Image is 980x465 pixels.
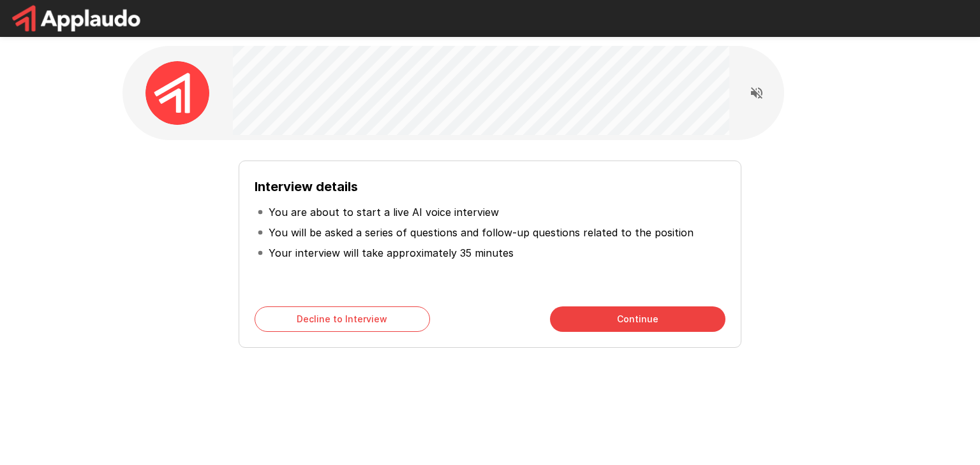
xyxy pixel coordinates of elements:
[744,80,769,106] button: Read questions aloud
[269,225,694,240] p: You will be asked a series of questions and follow-up questions related to the position
[269,204,499,220] p: You are about to start a live AI voice interview
[269,245,514,261] p: Your interview will take approximately 35 minutes
[550,306,725,332] button: Continue
[145,61,209,125] img: applaudo_avatar.png
[255,306,430,332] button: Decline to Interview
[255,179,358,194] b: Interview details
